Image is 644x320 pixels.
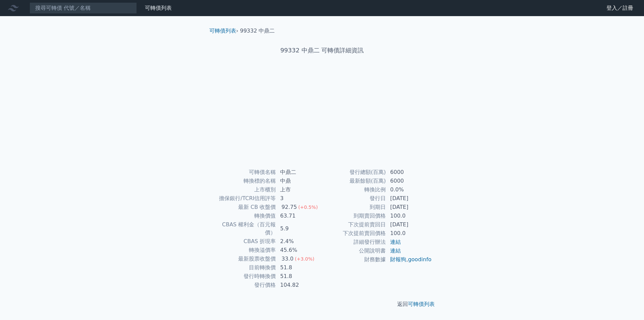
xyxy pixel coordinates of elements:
a: 連結 [390,239,401,245]
td: 發行總額(百萬) [322,168,386,177]
a: 連結 [390,247,401,254]
td: 45.6% [276,246,322,255]
a: 登入／註冊 [601,3,639,13]
td: 公開說明書 [322,246,386,255]
td: 最新股票收盤價 [212,255,276,263]
td: 可轉債名稱 [212,168,276,177]
li: › [209,27,238,35]
span: (+0.5%) [298,204,318,210]
a: 可轉債列表 [209,28,236,34]
td: 到期賣回價格 [322,212,386,220]
td: 發行日 [322,194,386,203]
td: 目前轉換價 [212,263,276,272]
td: 63.71 [276,212,322,220]
td: 6000 [386,168,432,177]
div: 33.0 [280,255,295,263]
td: 3 [276,194,322,203]
td: 100.0 [386,212,432,220]
td: 到期日 [322,203,386,212]
td: 發行時轉換價 [212,272,276,281]
td: 轉換比例 [322,185,386,194]
td: 最新餘額(百萬) [322,177,386,185]
td: 下次提前賣回價格 [322,229,386,238]
li: 99332 中鼎二 [240,27,275,35]
td: 擔保銀行/TCRI信用評等 [212,194,276,203]
td: 轉換標的名稱 [212,177,276,185]
td: 5.9 [276,220,322,237]
td: 2.4% [276,237,322,246]
td: 6000 [386,177,432,185]
td: 51.8 [276,272,322,281]
td: [DATE] [386,203,432,212]
td: 轉換溢價率 [212,246,276,255]
td: [DATE] [386,194,432,203]
input: 搜尋可轉債 代號／名稱 [30,2,137,14]
td: 中鼎二 [276,168,322,177]
div: 92.75 [280,203,298,211]
td: 轉換價值 [212,212,276,220]
td: 上市櫃別 [212,185,276,194]
a: 可轉債列表 [145,5,172,11]
a: 可轉債列表 [408,301,435,307]
a: goodinfo [408,256,431,263]
td: [DATE] [386,220,432,229]
td: 100.0 [386,229,432,238]
td: 51.8 [276,263,322,272]
td: 詳細發行辦法 [322,238,386,246]
h1: 99332 中鼎二 可轉債詳細資訊 [204,46,440,55]
td: 下次提前賣回日 [322,220,386,229]
td: CBAS 折現率 [212,237,276,246]
td: 上市 [276,185,322,194]
a: 財報狗 [390,256,406,263]
td: CBAS 權利金（百元報價） [212,220,276,237]
td: 104.82 [276,281,322,289]
td: , [386,255,432,264]
td: 中鼎 [276,177,322,185]
p: 返回 [204,300,440,308]
td: 0.0% [386,185,432,194]
td: 最新 CB 收盤價 [212,203,276,212]
td: 財務數據 [322,255,386,264]
span: (+3.0%) [295,256,314,262]
td: 發行價格 [212,281,276,289]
